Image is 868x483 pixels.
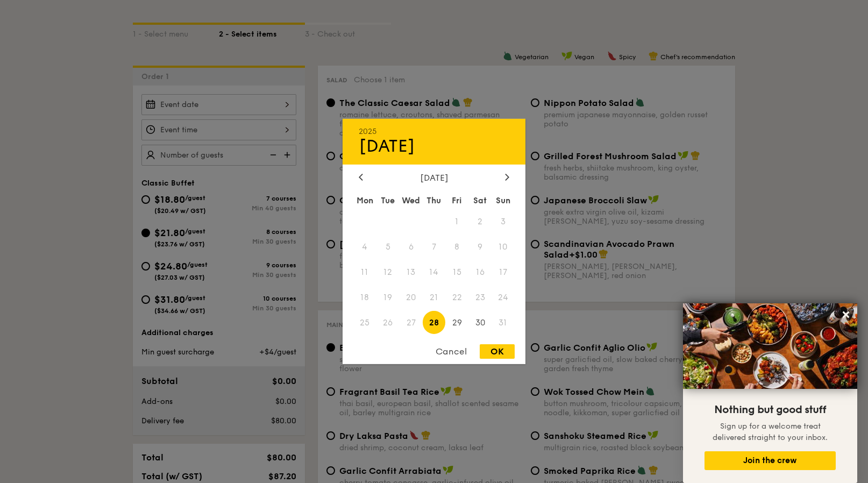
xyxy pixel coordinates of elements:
span: 3 [492,210,515,233]
span: 13 [400,261,423,284]
span: 23 [468,286,492,309]
div: Cancel [425,344,478,359]
div: OK [480,344,515,359]
div: Sun [492,191,515,210]
div: Mon [353,191,376,210]
span: 1 [445,210,468,233]
button: Close [837,306,855,323]
div: Wed [400,191,423,210]
div: Sat [468,191,492,210]
div: Thu [423,191,446,210]
span: 18 [353,286,376,309]
div: Fri [445,191,468,210]
span: 8 [445,236,468,259]
span: 15 [445,261,468,284]
span: 9 [468,236,492,259]
span: 4 [353,236,376,259]
span: 12 [376,261,400,284]
span: 19 [376,286,400,309]
span: 2 [468,210,492,233]
span: Nothing but good stuff [714,403,826,416]
span: 26 [376,311,400,334]
span: 31 [492,311,515,334]
span: 11 [353,261,376,284]
span: 14 [423,261,446,284]
span: 10 [492,236,515,259]
button: Join the crew [705,451,836,470]
span: 17 [492,261,515,284]
span: 25 [353,311,376,334]
span: 5 [376,236,400,259]
div: [DATE] [359,136,509,157]
div: 2025 [359,127,509,136]
span: 28 [423,311,446,334]
span: 27 [400,311,423,334]
span: 7 [423,236,446,259]
span: 20 [400,286,423,309]
span: 22 [445,286,468,309]
span: 6 [400,236,423,259]
div: [DATE] [359,173,509,183]
span: 21 [423,286,446,309]
span: 16 [468,261,492,284]
span: 29 [445,311,468,334]
img: DSC07876-Edit02-Large.jpeg [683,303,857,389]
span: Sign up for a welcome treat delivered straight to your inbox. [713,422,828,442]
span: 30 [468,311,492,334]
span: 24 [492,286,515,309]
div: Tue [376,191,400,210]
